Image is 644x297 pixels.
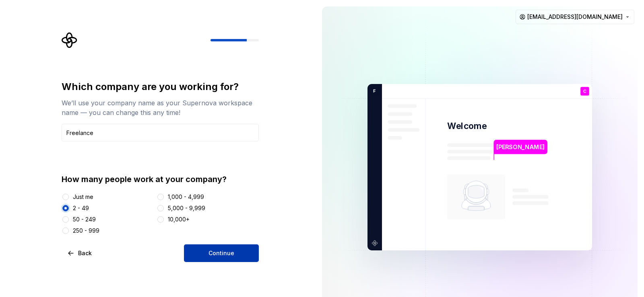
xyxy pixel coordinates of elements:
[447,120,487,132] p: Welcome
[73,204,89,212] div: 2 - 49
[168,215,190,223] div: 10,000+
[370,88,376,95] p: F
[168,193,204,201] div: 1,000 - 4,999
[62,80,259,93] div: Which company are you working for?
[496,143,545,152] p: [PERSON_NAME]
[62,174,259,185] div: How many people work at your company?
[62,32,78,48] svg: Supernova Logo
[78,249,92,257] span: Back
[527,13,623,21] span: [EMAIL_ADDRESS][DOMAIN_NAME]
[168,204,205,212] div: 5,000 - 9,999
[62,124,259,141] input: Company name
[62,244,99,262] button: Back
[184,244,259,262] button: Continue
[73,193,93,201] div: Just me
[73,215,96,223] div: 50 - 249
[583,89,586,94] p: C
[208,249,234,257] span: Continue
[73,227,99,235] div: 250 - 999
[62,98,259,117] div: We’ll use your company name as your Supernova workspace name — you can change this any time!
[516,10,634,24] button: [EMAIL_ADDRESS][DOMAIN_NAME]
